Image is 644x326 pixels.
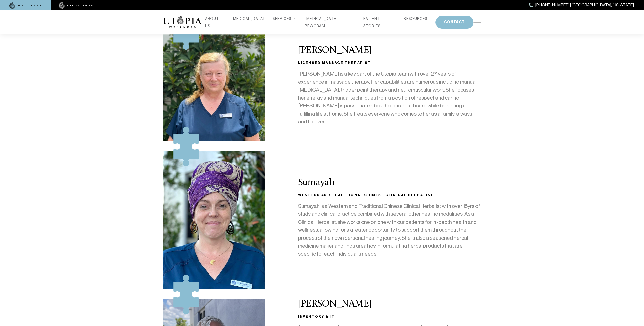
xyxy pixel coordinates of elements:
[305,15,355,29] a: [MEDICAL_DATA] PROGRAM
[173,127,199,166] img: icon
[163,151,265,289] img: Sumayah.jpg
[173,275,199,314] img: icon
[298,60,481,66] h3: Licensed Massage Therapist
[298,202,481,258] p: Sumayah is a Western and Traditional Chinese Clinical Herbalist with over 15yrs of study and clin...
[298,313,481,319] h3: Inventory & IT
[205,15,224,29] a: ABOUT US
[473,20,481,24] img: icon-hamburger
[298,70,481,126] p: [PERSON_NAME] is a key part of the Utopia team with over 27 years of experience in massage therap...
[363,15,396,29] a: PATIENT STORIES
[404,15,427,22] a: RESOURCES
[298,299,481,309] h2: [PERSON_NAME]
[232,15,265,22] a: [MEDICAL_DATA]
[273,15,297,22] div: SERVICES
[59,2,93,9] img: cancer center
[535,2,634,8] span: [PHONE_NUMBER] | [GEOGRAPHIC_DATA], [US_STATE]
[163,16,201,28] img: logo
[298,45,481,56] h2: [PERSON_NAME]
[529,2,634,8] a: [PHONE_NUMBER] | [GEOGRAPHIC_DATA], [US_STATE]
[298,178,481,188] h2: Sumayah
[298,192,481,198] h3: WESTERN AND TRADITIONAL CHINESE CLINICAL HERBALIST
[435,16,473,29] button: CONTACT
[9,2,41,9] img: wellness
[163,34,265,141] img: IMG_0210-resized.jpg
